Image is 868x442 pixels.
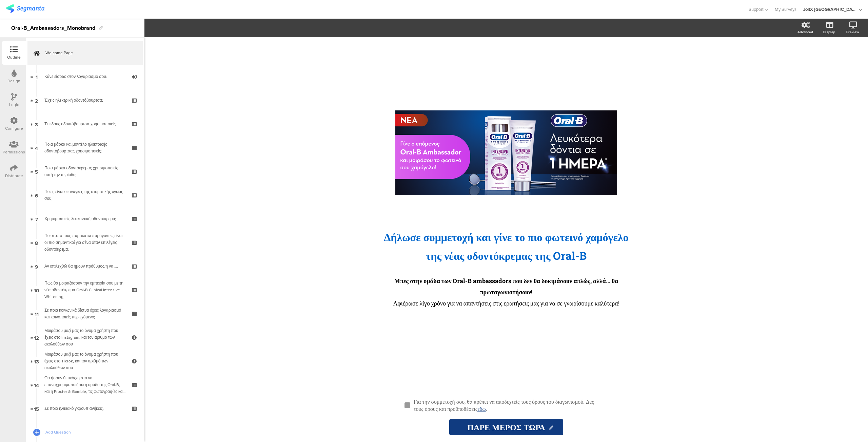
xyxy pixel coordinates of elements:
[27,325,143,349] a: 12 Μοιράσου μαζί μας το όνομα χρήστη που έχεις στο Instagram, και τον αριθμό των ακολούθων σου
[27,183,143,207] a: 6 Ποιες είναι οι ανάγκες της στοματικής υγείας σου;
[44,121,125,127] div: Τι είδους οδοντόβουρτσα χρησιμοποιείς;
[823,29,835,35] div: Display
[6,4,44,13] img: segmanta logo
[27,160,143,183] a: 5 Ποια μάρκα οδοντόκρεμας χρησιμοποιείς αυτή την περίοδο;
[35,262,38,270] span: 9
[27,88,143,112] a: 2 Έχεις ηλεκτρική οδοντόβουρτσα;
[7,78,20,84] div: Design
[35,310,39,317] span: 11
[5,173,23,179] div: Distribute
[44,188,125,202] div: Ποιες είναι οι ανάγκες της στοματικής υγείας σου;
[35,215,38,223] span: 7
[384,230,629,263] span: Δήλωσε συμμετοχή και γίνε το πιο φωτεινό χαμόγελο της νέας οδοντόκρεμα ς της Oral-B
[27,136,143,160] a: 4 Ποια μάρκα και μοντέλο ηλεκτρικής οδοντόβουρτσας χρησιμοποιείς;
[34,286,39,294] span: 10
[44,351,125,371] div: Μοιράσου μαζί μας το όνομα χρήστη που έχεις στο TikTok, και τον αριθμό των ακολούθων σου
[35,97,38,104] span: 2
[27,349,143,373] a: 13 Μοιράσου μαζί μας το όνομα χρήστη που έχεις στο TikTok, και τον αριθμό των ακολούθων σου
[44,307,125,320] div: Σε ποια κοινωνικά δίκτυα έχεις λογαριασμό και κοινοποιείς περιεχόμενο;
[11,23,95,34] div: Oral-B_Ambassadors_Monobrand
[44,327,125,348] div: Μοιράσου μαζί μας το όνομα χρήστη που έχεις στο Instagram, και τον αριθμό των ακολούθων σου
[394,277,618,296] strong: Μπες στην ομάδα των Oral-B ambassadors που δεν θα δοκιμάσουν απλώς, αλλά… θα πρωταγωνιστήσουν!
[44,97,125,104] div: Έχεις ηλεκτρική οδοντόβουρτσα;
[9,102,19,108] div: Logic
[846,29,859,35] div: Preview
[44,232,125,253] div: Ποιοι από τους παρακάτω παράγοντες είναι οι πιο σημαντικοί για σένα όταν επιλέγεις οδοντόκρεμα;
[44,263,125,270] div: Αν επιλεχθώ θα ήμουν πρόθυμος/η να ….
[5,125,23,131] div: Configure
[797,29,813,35] div: Advanced
[44,73,125,80] div: Κάνε είσοδο στον λογαριασμό σου:
[27,302,143,325] a: 11 Σε ποια κοινωνικά δίκτυα έχεις λογαριασμό και κοινοποιείς περιεχόμενο;
[449,419,563,435] input: Start
[44,280,125,300] div: Πώς θα μοιραζόσουν την εμπειρία σου με τη νέα οδοντόκρεμα Oral-B Clinical Intensive Whitening;
[27,278,143,302] a: 10 Πώς θα μοιραζόσουν την εμπειρία σου με τη νέα οδοντόκρεμα Oral-B Clinical Intensive Whitening;
[414,398,605,412] p: Για την συμμετοχή σου, θα πρέπει να αποδεχτείς τους όρους του διαγωνισμού. Δες τους όρους και προ...
[44,405,125,412] div: Σε ποιο ηλικιακό γκρουπ ανήκεις;
[45,49,132,56] span: Welcome Page
[27,112,143,136] a: 3 Τι είδους οδοντόβουρτσα χρησιμοποιείς;
[27,397,143,420] a: 15 Σε ποιο ηλικιακό γκρουπ ανήκεις;
[803,6,857,13] div: JoltX [GEOGRAPHIC_DATA]
[35,239,38,246] span: 8
[36,73,38,80] span: 1
[393,299,619,307] span: Αφιέρωσε λίγο χρόνο για να απαντήσεις στις ερωτήσεις μας για να σε γνωρίσουμε καλύτερα!
[44,375,125,395] div: Θα ήσουν θετικός/η στο να επαναχρησιμοποιήσει η ομάδα της Oral-B, και η Procter & Gamble, τις φωτ...
[3,149,25,155] div: Permissions
[35,144,38,151] span: 4
[27,373,143,397] a: 14 Θα ήσουν θετικός/η στο να επαναχρησιμοποιήσει η ομάδα της Oral-B, και η Procter & Gamble, τις ...
[749,6,764,13] span: Support
[34,381,39,388] span: 14
[27,65,143,88] a: 1 Κάνε είσοδο στον λογαριασμό σου:
[27,41,143,65] a: Welcome Page
[34,334,39,341] span: 12
[44,165,125,178] div: Ποια μάρκα οδοντόκρεμας χρησιμοποιείς αυτή την περίοδο;
[27,207,143,231] a: 7 Χρησιμοποιείς λευκαντική οδοντόκρεμα;
[34,357,39,365] span: 13
[35,191,38,199] span: 6
[7,54,21,60] div: Outline
[34,405,39,412] span: 15
[477,405,486,412] a: εδώ
[27,231,143,254] a: 8 Ποιοι από τους παρακάτω παράγοντες είναι οι πιο σημαντικοί για σένα όταν επιλέγεις οδοντόκρεμα;
[44,215,125,222] div: Χρησιμοποιείς λευκαντική οδοντόκρεμα;
[35,120,38,128] span: 3
[45,429,132,436] span: Add Question
[35,168,38,175] span: 5
[44,141,125,154] div: Ποια μάρκα και μοντέλο ηλεκτρικής οδοντόβουρτσας χρησιμοποιείς;
[27,254,143,278] a: 9 Αν επιλεχθώ θα ήμουν πρόθυμος/η να ….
